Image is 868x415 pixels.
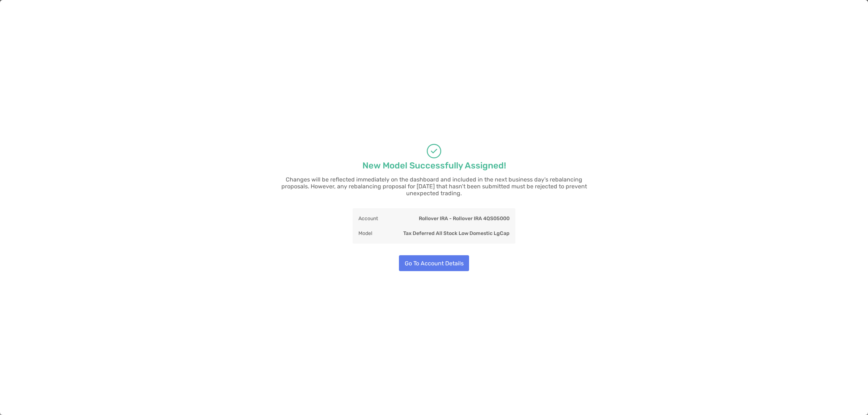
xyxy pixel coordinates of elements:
p: Model [358,229,372,238]
p: Rollover IRA - Rollover IRA 4QS05000 [419,214,510,223]
p: Changes will be reflected immediately on the dashboard and included in the next business day's re... [271,176,597,197]
p: Account [358,214,378,223]
p: New Model Successfully Assigned! [362,161,506,170]
button: Go To Account Details [399,255,469,271]
p: Tax Deferred All Stock Low Domestic LgCap [403,229,510,238]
